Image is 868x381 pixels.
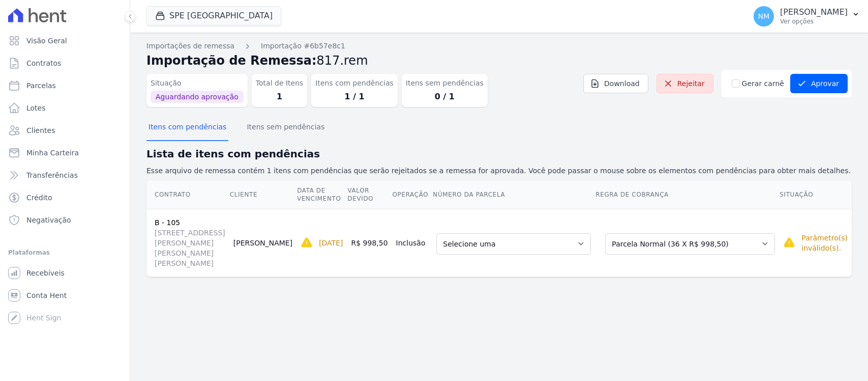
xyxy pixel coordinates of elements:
[780,17,848,25] p: Ver opções
[656,74,713,93] a: Rejeitar
[317,53,368,68] span: 817.rem
[801,233,848,253] p: Parâmetro(s) inválido(s).
[261,41,345,51] a: Importação #6b57e8c1
[146,41,234,51] a: Importações de remessa
[155,228,225,268] span: [STREET_ADDRESS][PERSON_NAME][PERSON_NAME][PERSON_NAME]
[4,285,126,306] a: Conta Hent
[4,75,126,96] a: Parcelas
[151,91,244,103] span: Aguardando aprovação
[229,209,296,277] td: [PERSON_NAME]
[256,91,304,103] dd: 1
[432,180,595,209] th: Número da Parcela
[790,74,848,93] button: Aprovar
[26,215,71,225] span: Negativação
[8,247,122,259] div: Plataformas
[4,263,126,283] a: Recebíveis
[151,78,244,89] dt: Situação
[146,146,852,161] h2: Lista de itens com pendências
[347,180,392,209] th: Valor devido
[146,115,228,141] button: Itens com pendências
[256,78,304,89] dt: Total de Itens
[296,180,347,209] th: Data de Vencimento
[155,219,180,227] a: B - 105
[392,180,433,209] th: Operação
[26,148,79,158] span: Minha Carteira
[4,165,126,185] a: Transferências
[745,2,868,31] button: NM [PERSON_NAME] Ver opções
[779,180,852,209] th: Situação
[229,180,296,209] th: Cliente
[406,78,484,89] dt: Itens sem pendências
[146,51,852,70] h2: Importação de Remessa:
[26,36,67,46] span: Visão Geral
[26,125,55,135] span: Clientes
[4,120,126,141] a: Clientes
[146,41,852,51] nav: Breadcrumb
[583,74,648,93] a: Download
[4,143,126,163] a: Minha Carteira
[780,7,848,17] p: [PERSON_NAME]
[4,187,126,208] a: Crédito
[245,115,326,141] button: Itens sem pendências
[26,193,52,203] span: Crédito
[26,103,46,113] span: Lotes
[347,209,392,277] td: R$ 998,50
[146,166,852,176] p: Esse arquivo de remessa contém 1 itens com pendências que serão rejeitados se a remessa for aprov...
[319,238,343,248] p: [DATE]
[4,31,126,51] a: Visão Geral
[315,91,393,103] dd: 1 / 1
[26,80,56,91] span: Parcelas
[26,170,78,180] span: Transferências
[315,78,393,89] dt: Itens com pendências
[758,13,770,20] span: NM
[146,6,281,25] button: SPE [GEOGRAPHIC_DATA]
[742,78,784,89] label: Gerar carnê
[392,209,433,277] td: Inclusão
[4,98,126,118] a: Lotes
[26,58,61,68] span: Contratos
[4,210,126,230] a: Negativação
[406,91,484,103] dd: 0 / 1
[4,53,126,73] a: Contratos
[26,290,67,301] span: Conta Hent
[26,268,65,278] span: Recebíveis
[146,180,229,209] th: Contrato
[595,180,779,209] th: Regra de Cobrança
